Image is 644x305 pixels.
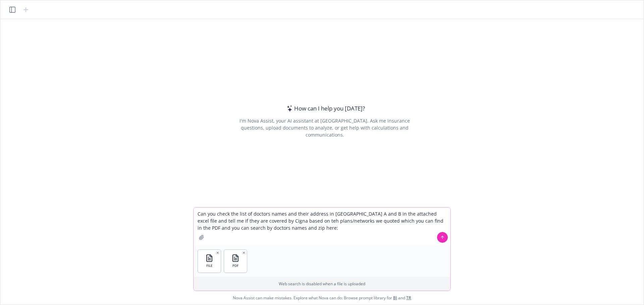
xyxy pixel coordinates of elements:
[230,117,419,138] div: I'm Nova Assist, your AI assistant at [GEOGRAPHIC_DATA]. Ask me insurance questions, upload docum...
[206,263,213,268] span: FILE
[393,295,397,301] a: BI
[194,208,450,245] textarea: Can you check the list of doctors names and their address in [GEOGRAPHIC_DATA] A and B in the att...
[233,291,411,305] span: Nova Assist can make mistakes. Explore what Nova can do: Browse prompt library for and
[198,250,221,273] button: FILE
[406,295,411,301] a: TR
[285,104,365,113] div: How can I help you [DATE]?
[224,250,247,273] button: PDF
[198,281,446,287] p: Web search is disabled when a file is uploaded
[232,263,238,268] span: PDF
